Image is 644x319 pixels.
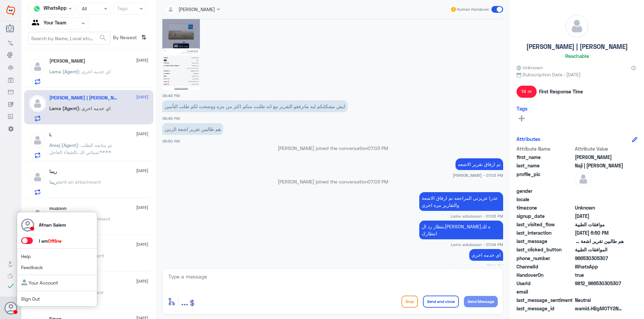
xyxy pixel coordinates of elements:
[162,139,180,143] span: 06:50 PM
[116,5,128,13] div: Tags
[49,142,78,148] span: Areej (Agent)
[6,5,15,16] img: Widebot Logo
[575,246,624,253] span: الموافقات الطبية
[517,162,574,169] span: last_name
[464,296,498,307] button: Send Message
[575,145,624,152] span: Attribute Value
[39,221,66,228] p: Afnan Salem
[99,32,107,44] button: search
[517,71,637,78] span: Subscription Date : [DATE]
[32,18,42,28] img: yourTeam.svg
[49,58,85,64] h5: ابو عبدالله
[517,221,574,228] span: last_visited_flow
[517,204,574,211] span: timezone
[136,241,148,247] span: [DATE]
[455,158,503,170] p: 14/8/2025, 7:03 PM
[575,154,624,161] span: Ahmed
[517,305,574,312] span: last_message_id
[49,132,52,138] h5: L
[368,145,388,151] span: 07:03 PM
[39,238,62,244] span: I am
[136,94,148,100] span: [DATE]
[566,15,588,37] img: defaultAdmin.png
[21,296,40,302] a: Sign Out
[517,154,574,161] span: first_name
[49,179,57,185] span: ريما
[401,296,418,308] button: Drop
[136,168,148,174] span: [DATE]
[136,131,148,137] span: [DATE]
[453,172,503,178] span: [PERSON_NAME] - 07:03 PM
[162,93,180,98] span: 06:49 PM
[469,249,503,261] p: 14/8/2025, 7:04 PM
[141,32,147,43] i: ⇅
[423,296,459,308] button: Send and close
[539,88,583,95] span: First Response Time
[575,229,624,236] span: 2025-08-14T15:50:02.428Z
[565,53,589,59] h6: Reachable
[79,69,111,74] span: : اي خدمه اخرى
[49,142,112,155] span: : تم متابعه الطلب ****تمنياتي لك بالشفاء العاجل
[517,213,574,220] span: signup_date
[21,280,58,286] a: Your Account
[517,263,574,270] span: ChannelId
[575,213,624,220] span: 2024-06-14T14:23:54.337Z
[517,187,574,194] span: gender
[451,213,503,219] span: Lama aldubayan - 07:03 PM
[162,100,347,112] p: 14/8/2025, 6:49 PM
[526,43,628,51] h5: [PERSON_NAME] | [PERSON_NAME]
[575,297,624,304] span: 0
[29,132,46,149] img: defaultAdmin.png
[49,105,79,111] span: Lama (Agent)
[517,171,574,186] span: profile_pic
[575,196,624,203] span: null
[21,264,43,270] a: Feedback
[4,302,17,314] button: Avatar
[110,32,139,45] span: By Newest
[419,221,503,239] p: 14/8/2025, 7:04 PM
[29,169,46,185] img: defaultAdmin.png
[517,297,574,304] span: last_message_sentiment
[32,4,42,14] img: whatsapp.png
[136,278,148,284] span: [DATE]
[517,280,574,287] span: UserId
[517,255,574,262] span: phone_number
[181,295,188,307] span: ...
[575,305,624,312] span: wamid.HBgMOTY2NTMwMzA1MzA3FQIAEhgUM0ExNDY0QzgzODg2N0JFQUNFRjUA
[575,263,624,270] span: 2
[49,169,57,174] h5: ريما
[48,238,62,244] span: Offline
[575,221,624,228] span: موافقات الطبية
[575,204,624,211] span: Unknown
[29,206,46,222] img: defaultAdmin.png
[517,271,574,278] span: HandoverOn
[575,280,624,287] span: 9812_966530305307
[451,242,503,247] span: Lama aldubayan - 07:04 PM
[79,105,111,111] span: : اي خدمه اخرى
[49,95,119,101] h5: Ahmed Naji | احمد ناجي
[29,32,110,44] input: Search by Name, Local etc…
[162,116,180,121] span: 06:49 PM
[162,123,223,135] p: 14/8/2025, 6:50 PM
[29,95,46,112] img: defaultAdmin.png
[517,105,528,111] h6: Tags
[136,205,148,211] span: [DATE]
[457,6,489,12] span: Human Handover
[21,253,31,259] a: Help
[419,192,503,211] p: 14/8/2025, 7:03 PM
[575,171,592,187] img: defaultAdmin.png
[575,288,624,295] span: null
[517,136,540,142] h6: Attributes
[517,238,574,245] span: last_message
[517,145,574,152] span: Attribute Name
[99,34,107,42] span: search
[517,64,543,71] span: Unknown
[575,162,624,169] span: Naji | احمد ناجي
[451,263,503,269] span: Lama aldubayan - 07:04 PM
[517,246,574,253] span: last_clicked_button
[136,57,148,63] span: [DATE]
[517,229,574,236] span: last_interaction
[575,271,624,278] span: true
[57,179,101,185] span: sent an attachment
[575,238,624,245] span: هم طالبين تقرير اشعة الرنين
